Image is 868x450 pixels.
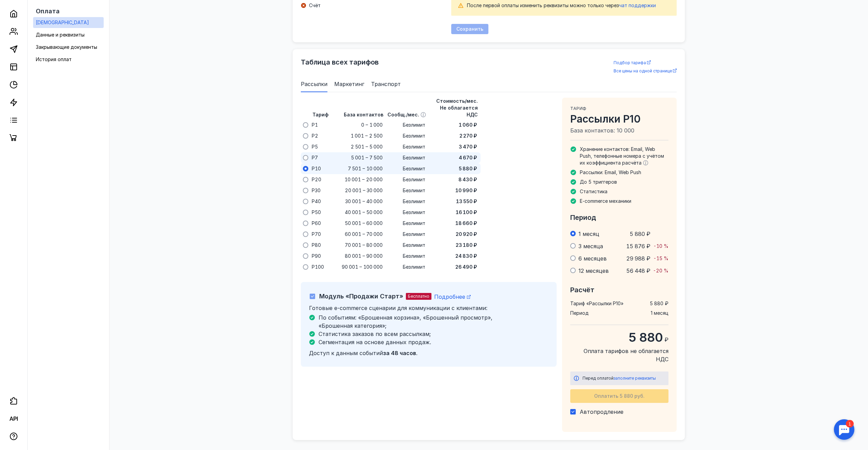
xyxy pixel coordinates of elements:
span: Маркетинг [334,80,364,88]
span: P70 [312,231,321,238]
span: 90 001 – 100 000 [342,264,383,270]
span: P80 [312,242,321,249]
span: 6 месяцев [578,255,607,262]
span: 60 001 – 70 000 [345,231,383,238]
span: чат поддержки [619,2,656,8]
span: Безлимит [403,242,425,249]
span: Данные и реквизиты [36,32,85,38]
span: Хранение контактов: Email, Web Push, телефонные номера с учётом их коэффициента расчёта [580,146,664,166]
span: 1 месяц [651,310,668,317]
span: До 5 триггеров [580,179,617,185]
span: 0 – 1 000 [361,122,383,128]
a: Все цены на одной странице [614,68,677,74]
span: 29 988 ₽ [626,255,650,262]
span: 8 430 ₽ [458,176,477,183]
span: заполните реквизиты [614,376,656,381]
span: Закрывающие документы [36,44,97,50]
span: Безлимит [403,187,425,194]
span: 5 001 – 7 500 [351,154,383,161]
span: Тариф [570,106,587,111]
span: P100 [312,264,324,270]
span: P40 [312,198,321,205]
span: P7 [312,154,318,161]
span: 56 448 ₽ [626,267,650,274]
span: Безлимит [403,122,425,128]
span: 24 830 ₽ [455,253,477,259]
button: чат поддержки [619,2,656,9]
span: Оплата [36,8,60,15]
b: за 48 часов [383,350,416,356]
span: Безлимит [403,264,425,270]
span: 7 501 – 10 000 [348,165,383,172]
span: Подбор тарифа [614,60,646,65]
span: 4 670 ₽ [459,154,477,161]
span: 13 550 ₽ [456,198,477,205]
span: Безлимит [403,231,425,238]
span: 23 180 ₽ [456,242,477,249]
span: Безлимит [403,198,425,205]
span: ₽ [664,336,668,343]
span: 10 001 – 20 000 [344,176,383,183]
span: Модуль «Продажи Старт» [319,293,403,300]
span: Тариф [312,112,328,117]
span: Безлимит [403,165,425,172]
span: Расчёт [570,286,594,294]
span: Автопродление [580,408,623,415]
span: 12 месяцев [578,267,609,274]
span: База контактов [344,112,383,117]
span: 3 470 ₽ [459,143,477,150]
span: 10 990 ₽ [455,187,477,194]
span: Период [570,310,589,317]
span: 70 001 – 80 000 [345,242,383,249]
span: Готовые e-commerce сценарии для коммуникации с клиентами: [309,305,487,311]
span: P30 [312,187,321,194]
span: Оплата тарифов не облагается НДС [570,347,668,363]
span: 15 876 ₽ [626,243,650,250]
span: P60 [312,220,321,227]
span: 26 490 ₽ [455,264,477,270]
span: 1 060 ₽ [459,122,477,128]
div: 1 [15,4,23,12]
span: P10 [312,165,321,172]
div: После первой оплаты изменить реквизиты можно только через [467,2,670,9]
a: Данные и реквизиты [33,29,104,40]
span: Безлимит [403,220,425,227]
span: 3 месяца [578,243,603,250]
span: P50 [312,209,321,216]
span: Безлимит [403,176,425,183]
span: Безлимит [403,253,425,259]
span: Статистика заказов по всем рассылкам; [319,331,431,337]
span: Рассылки: Email, Web Push [580,169,641,175]
span: [DEMOGRAPHIC_DATA] [36,19,89,25]
span: Тариф « Рассылки P10 » [570,300,623,307]
span: 5 880 ₽ [630,230,650,237]
a: История оплат [33,54,104,65]
span: P90 [312,253,321,259]
span: P5 [312,143,318,150]
span: P1 [312,122,318,128]
span: P20 [312,176,321,183]
span: Таблица всех тарифов [301,58,379,66]
span: Стоимость/мес. Не облагается НДС [436,98,478,117]
span: 2 501 – 5 000 [351,143,383,150]
a: Подробнее [434,293,471,300]
span: Подробнее [434,293,465,300]
span: 18 660 ₽ [455,220,477,227]
span: 40 001 – 50 000 [345,209,383,216]
a: Подбор тарифа [614,59,677,66]
span: Сегментация на основе данных продаж. [319,339,431,346]
span: 5 880 ₽ [459,165,477,172]
span: 50 001 – 60 000 [345,220,383,227]
span: Безлимит [403,154,425,161]
span: Транспорт [371,80,401,88]
span: 20 920 ₽ [456,231,477,238]
a: Закрывающие документы [33,42,104,53]
span: 1 месяц [578,230,599,237]
span: Статистика [580,188,607,194]
span: Период [570,213,596,222]
a: [DEMOGRAPHIC_DATA] [33,17,104,28]
span: Безлимит [403,132,425,139]
span: Доступ к данным событий . [309,350,417,356]
button: заполните реквизиты [614,375,656,382]
span: Рассылки [301,80,327,88]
